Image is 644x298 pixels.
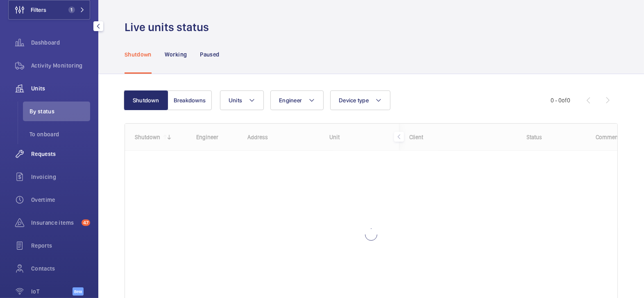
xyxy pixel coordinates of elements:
[200,50,219,59] p: Paused
[270,90,324,110] button: Engineer
[31,6,46,14] span: Filters
[29,130,90,138] span: To onboard
[73,287,84,296] span: Beta
[330,90,390,110] button: Device type
[31,150,90,158] span: Requests
[562,97,567,104] span: of
[279,97,302,104] span: Engineer
[31,287,73,296] span: IoT
[165,50,187,59] p: Working
[339,97,369,104] span: Device type
[31,38,90,47] span: Dashboard
[229,97,242,104] span: Units
[125,20,214,35] h1: Live units status
[125,50,152,59] p: Shutdown
[168,90,212,110] button: Breakdowns
[31,219,78,227] span: Insurance items
[82,219,90,226] span: 47
[551,97,570,103] span: 0 - 0 0
[29,107,90,115] span: By status
[68,7,75,13] span: 1
[220,90,264,110] button: Units
[31,61,90,70] span: Activity Monitoring
[31,242,90,250] span: Reports
[31,264,90,273] span: Contacts
[31,196,90,204] span: Overtime
[31,173,90,181] span: Invoicing
[31,84,90,93] span: Units
[124,90,168,110] button: Shutdown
